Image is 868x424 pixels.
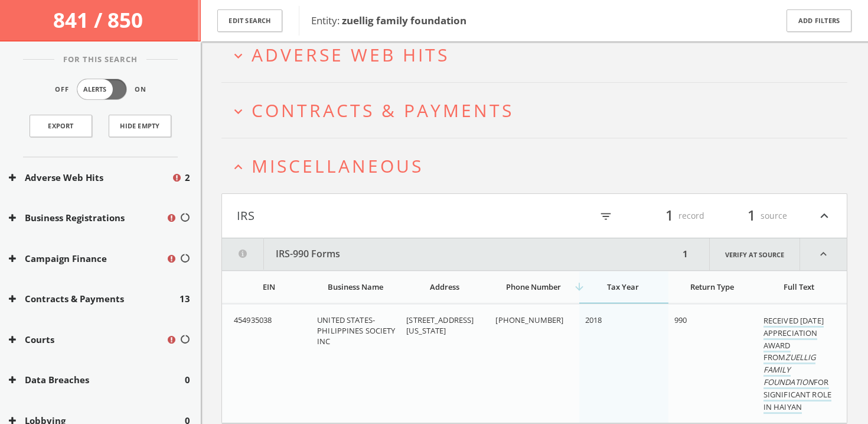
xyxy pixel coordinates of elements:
span: 454935038 [234,315,272,325]
div: 1 [679,238,691,270]
i: filter_list [599,210,612,223]
span: UNITED STATES-PHILIPPINES SOCIETY INC [317,315,395,347]
em: ZUELLIG [785,352,815,362]
div: Business Name [317,281,393,292]
i: expand_more [230,103,246,119]
b: zuellig family foundation [342,14,466,27]
i: expand_more [230,48,246,64]
div: EIN [234,281,304,292]
button: Business Registrations [9,211,166,225]
span: 1 [742,205,761,226]
a: RECEIVED [DATE] APPRECIATION AWARD FROMZUELLIG FAMILY FOUNDATIONFOR SIGNIFICANT ROLE IN HAIYAN [763,315,831,414]
i: expand_less [817,206,832,226]
button: Edit Search [217,9,282,33]
span: Adverse Web Hits [252,43,449,67]
div: Full Text [763,281,835,292]
span: For This Search [54,54,146,66]
i: expand_less [800,238,847,270]
span: 13 [180,292,190,306]
div: source [716,206,787,226]
div: Phone Number [495,281,572,292]
em: FAMILY [763,364,791,375]
button: Hide Empty [109,115,171,137]
a: Export [30,115,92,137]
i: expand_less [230,159,246,175]
a: Verify at source [709,238,800,270]
button: Data Breaches [9,373,185,387]
button: expand_lessMiscellaneous [230,156,847,176]
span: On [135,85,146,95]
div: record [634,206,704,226]
span: [STREET_ADDRESS][US_STATE] [406,315,474,336]
span: [PHONE_NUMBER] [495,315,563,325]
button: Campaign Finance [9,252,166,266]
div: Return Type [674,281,750,292]
button: IRS [237,206,534,226]
span: Miscellaneous [252,154,423,178]
button: expand_moreAdverse Web Hits [230,45,847,64]
span: Entity: [311,14,466,27]
button: Courts [9,333,166,347]
span: Contracts & Payments [252,98,514,122]
button: Contracts & Payments [9,292,180,306]
span: 0 [185,373,190,387]
div: grid [222,304,847,423]
button: Adverse Web Hits [9,171,171,185]
span: 2018 [585,315,602,325]
span: Off [55,85,69,95]
span: 1 [660,205,678,226]
span: 841 / 850 [53,6,148,34]
div: Tax Year [585,281,661,292]
div: Address [406,281,482,292]
button: expand_moreContracts & Payments [230,101,847,120]
i: arrow_downward [573,281,585,293]
span: 2 [185,171,190,185]
button: Add Filters [787,9,851,33]
em: FOUNDATION [763,377,814,387]
span: 990 [674,315,687,325]
button: IRS-990 Forms [222,238,679,270]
